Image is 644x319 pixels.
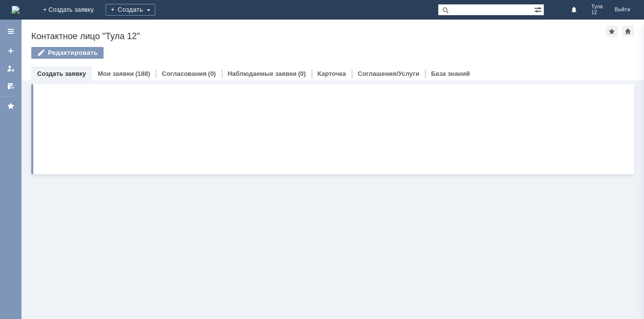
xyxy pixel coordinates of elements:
span: Тула [591,4,603,10]
a: Создать заявку [3,43,19,59]
a: Создать заявку [37,70,86,77]
div: (0) [298,70,306,77]
div: Сделать домашней страницей [622,25,634,37]
a: Соглашения/Услуги [358,70,419,77]
a: Согласования [162,70,207,77]
div: (188) [135,70,150,77]
div: (0) [208,70,216,77]
a: Наблюдаемые заявки [228,70,297,77]
span: 12 [591,10,603,16]
div: Добавить в избранное [606,25,618,37]
img: logo [12,6,20,14]
a: Мои заявки [98,70,134,77]
a: Карточка [318,70,346,77]
a: Мои согласования [3,78,19,94]
a: Мои заявки [3,61,19,76]
div: Создать [106,4,155,16]
a: Перейти на домашнюю страницу [12,6,20,14]
a: База знаний [431,70,470,77]
div: Контактное лицо "Тула 12" [31,31,606,41]
span: Расширенный поиск [534,4,544,14]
